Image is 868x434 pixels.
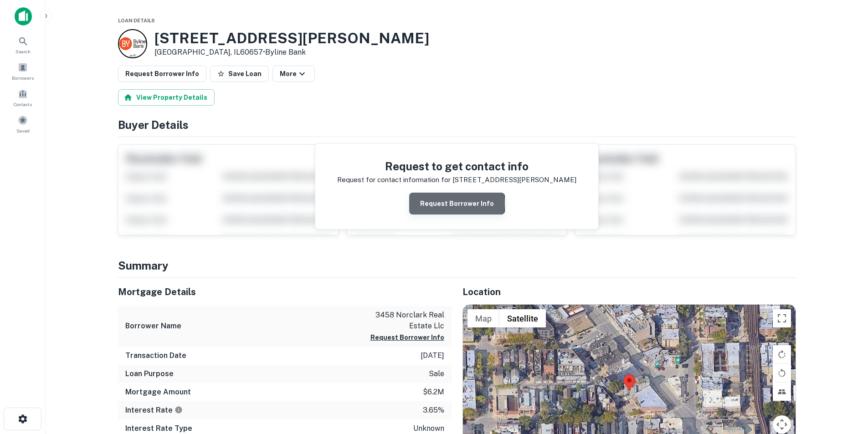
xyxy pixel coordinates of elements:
button: Tilt map [773,383,791,401]
p: sale [429,368,444,379]
svg: The interest rates displayed on the website are for informational purposes only and may be report... [175,406,183,414]
h6: Interest Rate Type [125,423,192,434]
span: Borrowers [12,74,34,82]
h6: Mortgage Amount [125,387,191,398]
img: capitalize-icon.png [15,7,32,26]
h4: Request to get contact info [337,158,576,174]
a: Borrowers [3,59,43,83]
p: [DATE] [421,350,444,361]
button: Save Loan [210,66,269,82]
button: Request Borrower Info [409,193,505,214]
h6: Transaction Date [125,350,186,361]
button: Show satellite imagery [499,309,546,327]
p: [GEOGRAPHIC_DATA], IL60657 • [154,47,429,58]
h3: [STREET_ADDRESS][PERSON_NAME] [154,30,429,47]
span: Loan Details [118,18,155,23]
p: [STREET_ADDRESS][PERSON_NAME] [452,174,576,185]
button: Rotate map clockwise [773,345,791,363]
button: Show street map [467,309,499,327]
p: 3.65% [423,405,444,416]
button: More [272,66,315,82]
a: Search [3,32,43,57]
button: Request Borrower Info [370,332,444,343]
button: Map camera controls [773,415,791,434]
button: View Property Details [118,89,215,106]
p: unknown [413,423,444,434]
a: Saved [3,112,43,136]
span: Search [15,48,31,55]
p: $6.2m [423,387,444,398]
h4: Summary [118,257,796,274]
p: Request for contact information for [337,174,451,185]
a: Contacts [3,85,43,110]
iframe: Chat Widget [822,361,868,405]
span: Saved [16,127,30,134]
p: 3458 norclark real estate llc [362,310,444,332]
h6: Loan Purpose [125,368,174,379]
button: Toggle fullscreen view [773,309,791,327]
span: Contacts [14,101,32,108]
h6: Interest Rate [125,405,183,416]
h6: Borrower Name [125,321,181,332]
h5: Location [462,285,796,299]
h4: Buyer Details [118,117,796,133]
a: Byline Bank [265,48,306,56]
button: Rotate map counterclockwise [773,364,791,382]
h5: Mortgage Details [118,285,452,299]
button: Request Borrower Info [118,66,206,82]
